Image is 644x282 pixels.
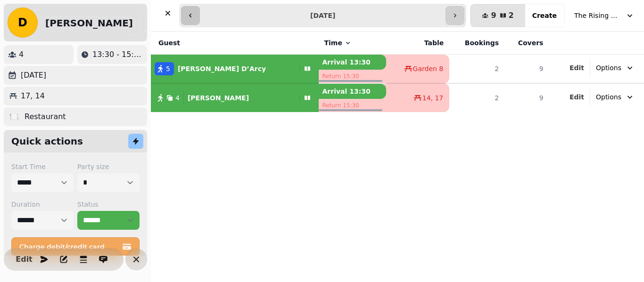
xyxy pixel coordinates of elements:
[509,12,514,19] span: 2
[324,38,342,48] span: Time
[178,64,266,73] p: [PERSON_NAME] D’Arcy
[18,17,27,28] span: D
[319,84,386,99] p: Arrival 13:30
[324,38,352,48] button: Time
[471,4,525,27] button: 92
[77,162,140,171] label: Party size
[319,70,386,83] p: Return 15:30
[151,32,319,55] th: Guest
[9,111,19,122] p: 🍽️
[574,11,621,20] span: The Rising Sun
[449,55,504,84] td: 2
[21,70,46,81] p: [DATE]
[92,49,143,60] p: 13:30 - 15:30
[11,237,140,256] button: Charge debit/credit card
[319,99,386,112] p: Return 15:30
[166,64,170,73] span: 5
[11,200,74,209] label: Duration
[151,57,319,80] button: 5[PERSON_NAME] D’Arcy
[386,32,449,55] th: Table
[45,16,133,30] h2: [PERSON_NAME]
[19,243,120,250] span: Charge debit/credit card
[532,12,557,19] span: Create
[570,64,584,71] span: Edit
[504,32,549,55] th: Covers
[319,55,386,70] p: Arrival 13:30
[590,59,640,76] button: Options
[449,32,504,55] th: Bookings
[15,250,33,269] button: Edit
[504,55,549,84] td: 9
[570,94,584,100] span: Edit
[188,93,249,103] p: [PERSON_NAME]
[570,63,584,73] button: Edit
[11,162,74,171] label: Start Time
[422,93,444,103] span: 14, 17
[11,135,83,148] h2: Quick actions
[570,92,584,102] button: Edit
[525,4,564,27] button: Create
[596,92,621,102] span: Options
[504,83,549,112] td: 9
[596,63,621,73] span: Options
[569,7,640,24] button: The Rising Sun
[21,90,45,102] p: 17, 14
[590,89,640,105] button: Options
[77,200,140,209] label: Status
[18,256,30,263] span: Edit
[175,93,180,103] span: 4
[151,87,319,109] button: 4[PERSON_NAME]
[25,111,66,122] p: Restaurant
[413,64,444,73] span: Garden 8
[19,49,24,60] p: 4
[449,83,504,112] td: 2
[491,12,496,19] span: 9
